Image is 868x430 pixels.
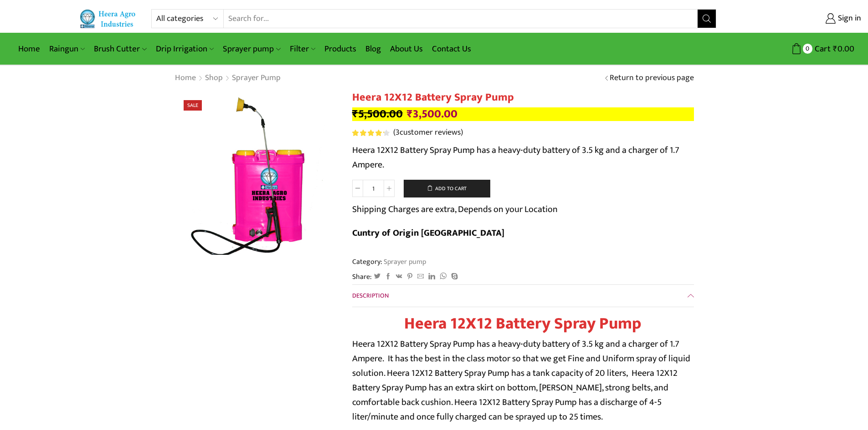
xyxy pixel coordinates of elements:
[382,256,426,268] a: Sprayer pump
[725,40,854,57] a: 0 Cart ₹0.00
[352,130,391,136] span: 3
[352,130,389,136] div: Rated 4.33 out of 5
[395,126,400,139] span: 3
[833,42,837,56] span: ₹
[175,72,281,84] nav: Breadcrumb
[352,105,403,123] bdi: 5,500.00
[45,38,89,60] a: Raingun
[407,105,413,123] span: ₹
[352,285,694,307] a: Description
[698,10,716,28] button: Search button
[175,72,196,84] a: Home
[836,13,861,25] span: Sign in
[151,38,218,60] a: Drip Irrigation
[205,72,223,84] a: Shop
[224,10,698,28] input: Search for...
[427,38,476,60] a: Contact Us
[89,38,151,60] a: Brush Cutter
[352,337,694,424] p: Heera 12X12 Battery Spray Pump has a heavy-duty battery of 3.5 kg and a charger of 1.7 Ampere. It...
[352,91,694,104] h1: Heera 12X12 Battery Spray Pump
[361,38,385,60] a: Blog
[320,38,361,60] a: Products
[352,225,504,241] b: Cuntry of Origin [GEOGRAPHIC_DATA]
[393,127,463,139] a: (3customer reviews)
[352,272,372,282] span: Share:
[352,202,558,217] p: Shipping Charges are extra, Depends on your Location
[352,105,358,123] span: ₹
[218,38,285,60] a: Sprayer pump
[184,100,202,111] span: Sale
[352,290,389,301] span: Description
[175,91,339,255] img: Heera 12X8 Batry Spear Pum Pink
[404,180,490,198] button: Add to cart
[352,130,384,136] span: Rated out of 5 based on customer ratings
[231,72,281,84] a: Sprayer pump
[363,180,384,197] input: Product quantity
[812,43,831,55] span: Cart
[14,38,45,60] a: Home
[803,44,812,53] span: 0
[385,38,427,60] a: About Us
[833,42,854,56] bdi: 0.00
[352,143,694,172] p: Heera 12X12 Battery Spray Pump has a heavy-duty battery of 3.5 kg and a charger of 1.7 Ampere.
[404,310,642,337] strong: Heera 12X12 Battery Spray Pump
[352,257,426,267] span: Category:
[407,105,457,123] bdi: 3,500.00
[610,72,694,84] a: Return to previous page
[285,38,320,60] a: Filter
[730,10,861,27] a: Sign in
